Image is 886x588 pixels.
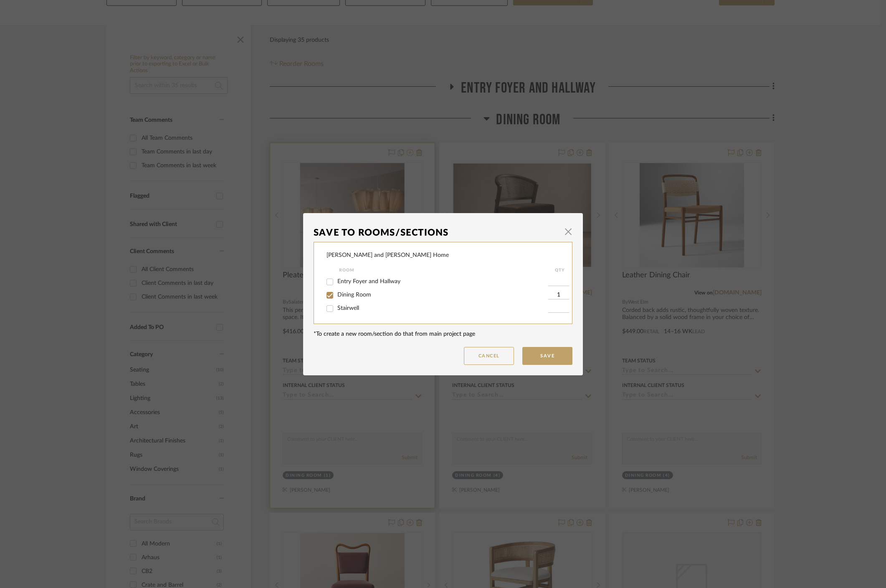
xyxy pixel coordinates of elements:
[314,224,572,242] dialog-header: Save To Rooms/Sections
[327,251,449,260] div: [PERSON_NAME] and [PERSON_NAME] Home
[337,292,371,298] span: Dining Room
[560,224,577,240] button: Close
[314,224,560,242] div: Save To Rooms/Sections
[548,265,571,275] div: QTY
[522,347,572,365] button: Save
[337,305,359,311] span: Stairwell
[337,279,400,284] span: Entry Foyer and Hallway
[339,265,548,275] div: Room
[464,347,514,365] button: Cancel
[314,330,572,339] div: *To create a new room/section do that from main project page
